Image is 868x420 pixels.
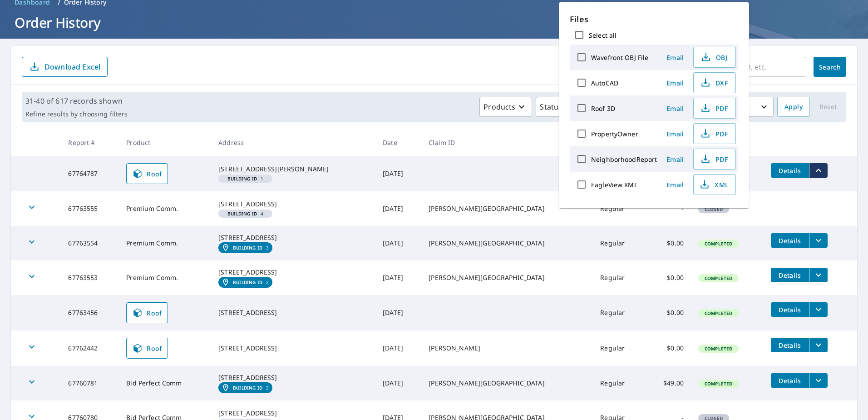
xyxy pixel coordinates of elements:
span: Email [664,79,686,87]
em: Building ID [233,245,262,250]
span: Apply [784,101,803,113]
span: PDF [699,154,728,165]
span: Closed [699,206,728,212]
td: [DATE] [375,330,421,366]
span: DXF [699,77,728,88]
th: Product [119,129,211,156]
button: filesDropdownBtn-67763553 [809,268,828,282]
span: Completed [699,345,738,352]
td: Regular [593,260,645,295]
button: Search [814,57,846,77]
td: 67763553 [61,260,119,295]
p: Status [540,101,562,112]
td: 67763555 [61,191,119,226]
div: [STREET_ADDRESS][PERSON_NAME] [218,165,368,174]
td: 67762442 [61,330,119,366]
td: [DATE] [375,226,421,260]
th: Address [211,129,375,156]
button: detailsBtn-67762442 [771,338,809,352]
th: Date [375,129,421,156]
span: Details [776,166,804,175]
button: Download Excel [22,57,108,77]
em: Building ID [233,280,262,285]
td: [PERSON_NAME][GEOGRAPHIC_DATA] [421,226,593,260]
span: PDF [699,103,728,114]
div: [STREET_ADDRESS] [218,233,368,242]
span: Details [776,376,804,385]
td: [PERSON_NAME][GEOGRAPHIC_DATA] [421,260,593,295]
a: Roof [126,338,168,359]
button: Status [536,97,579,117]
em: Building ID [227,211,257,216]
td: [DATE] [375,295,421,330]
button: PDF [693,98,736,119]
td: Regular [593,366,645,400]
td: [PERSON_NAME][GEOGRAPHIC_DATA] [421,191,593,226]
td: 67760781 [61,366,119,400]
span: PDF [699,128,728,139]
td: [PERSON_NAME][GEOGRAPHIC_DATA] [421,366,593,400]
span: Completed [699,310,738,316]
td: [DATE] [375,156,421,191]
td: Regular [593,295,645,330]
button: DXF [693,72,736,93]
label: Roof 3D [591,104,615,113]
span: Roof [132,168,162,179]
label: EagleView XML [591,180,637,189]
p: Products [483,101,515,112]
button: PDF [693,149,736,170]
button: detailsBtn-67763553 [771,268,809,282]
button: Email [661,152,690,166]
th: Report # [61,129,119,156]
button: detailsBtn-67763554 [771,233,809,248]
td: $0.00 [645,260,691,295]
td: - [645,191,691,226]
button: Apply [777,97,810,117]
div: [STREET_ADDRESS] [218,308,368,317]
button: filesDropdownBtn-67764787 [809,163,828,178]
p: Files [570,13,738,25]
span: Email [664,104,686,113]
em: Building ID [227,176,257,181]
button: detailsBtn-67764787 [771,163,809,178]
button: detailsBtn-67760781 [771,373,809,388]
span: Completed [699,275,738,281]
a: Building ID3 [218,382,272,393]
a: Roof [126,302,168,323]
th: Claim ID [421,129,593,156]
a: Building ID2 [218,277,272,288]
td: [PERSON_NAME] [421,330,593,366]
p: 31-40 of 617 records shown [25,95,128,106]
span: Details [776,341,804,350]
td: 67764787 [61,156,119,191]
span: Email [664,53,686,62]
div: [STREET_ADDRESS] [218,344,368,353]
h1: Order History [11,13,857,32]
label: AutoCAD [591,79,618,87]
label: Wavefront OBJ File [591,53,648,62]
span: Completed [699,240,738,247]
span: Search [821,63,839,71]
button: filesDropdownBtn-67763554 [809,233,828,248]
button: filesDropdownBtn-67762442 [809,338,828,352]
td: 67763456 [61,295,119,330]
span: Completed [699,380,738,387]
td: [DATE] [375,191,421,226]
button: Email [661,178,690,192]
span: OBJ [699,52,728,63]
span: 1 [222,176,269,181]
button: OBJ [693,47,736,68]
a: Building ID3 [218,242,272,253]
span: Details [776,271,804,280]
div: [STREET_ADDRESS] [218,409,368,418]
a: Roof [126,163,168,184]
span: XML [699,179,728,190]
span: Email [664,155,686,164]
td: Premium Comm. [119,226,211,260]
td: $0.00 [645,330,691,366]
button: Email [661,101,690,115]
span: Email [664,180,686,189]
span: Roof [132,343,162,354]
td: Regular [593,191,645,226]
button: filesDropdownBtn-67760781 [809,373,828,388]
